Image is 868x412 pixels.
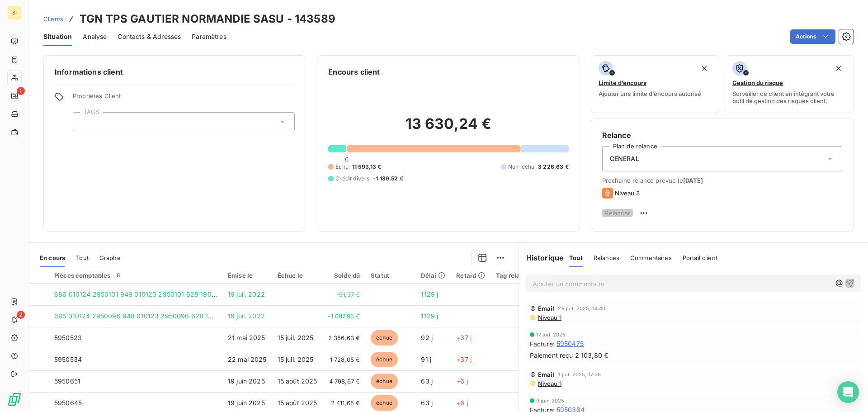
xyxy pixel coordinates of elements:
span: +37 j [456,334,472,341]
h6: Informations client [55,66,295,77]
span: 29 juil. 2025, 14:40 [558,306,605,311]
span: Échu [335,163,349,171]
span: +6 j [456,377,468,385]
span: Email [538,371,555,378]
span: Tout [76,254,89,261]
span: 19 juil. 2022 [228,312,265,320]
span: Niveau 3 [615,189,640,197]
span: 685 010124 2950096 948 010123 2950096 628 190722 2950096 VT GAUTIER d [54,312,305,320]
span: 1129 j [421,290,438,298]
span: 5950645 [54,399,82,407]
h2: 13 630,24 € [328,115,568,142]
input: Ajouter une valeur [80,118,88,126]
a: Clients [43,14,63,24]
span: Situation [43,32,72,41]
span: Limite d’encours [599,79,646,86]
span: 5950651 [54,377,80,385]
span: En cours [40,254,65,261]
span: 21 mai 2025 [228,334,265,341]
span: Contacts & Adresses [118,32,181,41]
span: Email [538,305,555,312]
span: Niveau 1 [537,380,561,387]
span: 15 août 2025 [278,377,317,385]
div: Délai [421,272,445,279]
span: 1 [17,87,25,95]
span: 5950534 [54,355,82,363]
span: -1 189,52 € [373,175,403,183]
span: 5950475 [557,339,584,348]
div: SI [7,5,22,20]
div: Pièces comptables [54,271,217,279]
span: 686 010124 2950101 949 010123 2950101 628 190722 2950101 VT GAUTIER d [54,290,297,298]
span: 1129 j [421,312,438,320]
span: 22 mai 2025 [228,355,267,363]
span: 15 juil. 2025 [278,334,314,341]
span: 1 juil. 2025, 17:36 [558,372,601,377]
span: Graphe [99,254,121,261]
span: Paiement reçu [530,350,573,360]
h6: Encours client [328,66,380,77]
a: 1 [7,89,21,103]
div: Tag relance [496,272,540,279]
div: Solde dû [328,272,360,279]
span: 15 juil. 2025 [278,355,314,363]
span: Analyse [83,32,107,41]
span: 5950523 [54,334,82,341]
span: 2 [17,311,25,319]
span: 4 798,67 € [328,377,360,386]
span: Commentaires [630,254,672,261]
img: Logo LeanPay [7,392,22,407]
div: Retard [456,272,485,279]
span: 92 j [421,334,433,341]
span: 2 356,63 € [328,333,360,342]
span: GENERAL [610,154,639,163]
span: Prochaine relance prévue le [602,177,842,184]
span: Non-échu [508,163,534,171]
span: Surveiller ce client en intégrant votre outil de gestion des risques client. [732,90,846,104]
span: 9 juin 2025 [536,398,565,403]
span: Clients [43,15,63,23]
span: échue [371,395,398,411]
span: 63 j [421,399,433,407]
span: -91,57 € [328,290,360,299]
div: Open Intercom Messenger [837,381,859,403]
span: 11 593,13 € [352,163,382,171]
span: [DATE] [683,177,703,184]
span: Portail client [683,254,717,261]
button: Gestion du risqueSurveiller ce client en intégrant votre outil de gestion des risques client. [725,55,854,113]
span: Tout [569,254,583,261]
span: 3 226,63 € [538,163,569,171]
span: Facture : [530,339,555,349]
h3: TGN TPS GAUTIER NORMANDIE SASU - 143589 [80,11,335,27]
span: +6 j [456,399,468,407]
span: échue [371,330,398,346]
span: 15 août 2025 [278,399,317,407]
span: Propriétés Client [73,92,295,105]
span: 63 j [421,377,433,385]
span: +37 j [456,355,472,363]
div: Statut [371,272,410,279]
span: 91 j [421,355,431,363]
span: Niveau 1 [537,314,561,321]
span: 17 juil. 2025 [536,332,566,337]
span: Ajouter une limite d’encours autorisé [599,90,701,97]
button: Limite d’encoursAjouter une limite d’encours autorisé [591,55,720,113]
button: Actions [790,29,835,44]
span: échue [371,374,398,389]
div: Échue le [278,272,317,279]
span: 8 [114,271,123,279]
span: -1 097,95 € [328,312,360,321]
span: Gestion du risque [732,79,783,86]
h6: Relance [602,130,842,141]
button: Relancer [602,209,633,217]
span: 19 juil. 2022 [228,290,265,298]
div: Émise le [228,272,267,279]
span: 2 411,65 € [328,398,360,407]
span: 19 juin 2025 [228,377,265,385]
span: 2 103,80 € [575,351,609,360]
h6: Historique [519,252,564,263]
span: échue [371,352,398,367]
span: Crédit divers [335,175,369,183]
span: Relances [594,254,619,261]
span: 19 juin 2025 [228,399,265,407]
